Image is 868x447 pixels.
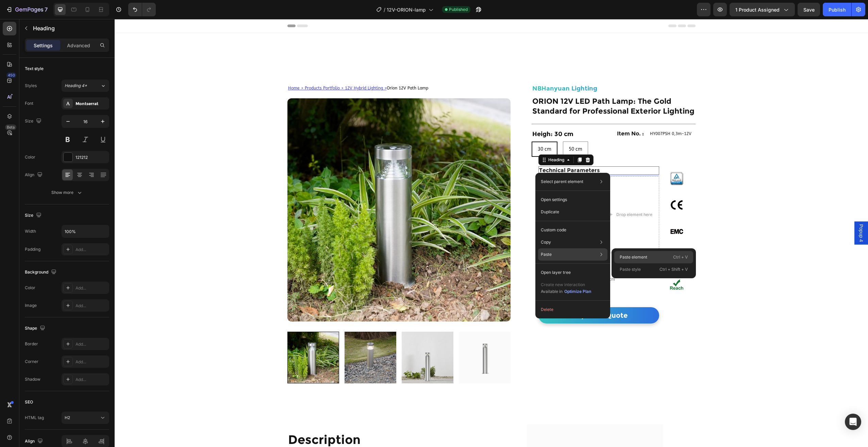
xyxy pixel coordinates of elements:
[25,154,35,160] div: Color
[541,179,583,185] p: Select parent element
[432,138,451,144] div: Heading
[76,303,107,309] div: Add...
[660,266,688,273] p: Ctrl + Shift + V
[25,228,36,234] div: Width
[173,79,396,302] img: NBHanyuan Lighting ORION 12V LED Path Lamp: The Gold Standard for Professional Exterior Lighting
[45,5,48,14] p: 7
[65,83,87,89] span: Heading 4*
[424,268,544,274] p: - Units per box：4 pcs
[743,205,750,223] span: Popup 4
[76,154,107,161] div: 121212
[62,225,109,237] input: Auto
[3,3,51,16] button: 7
[51,189,83,196] div: Show more
[384,6,385,13] span: /
[541,269,571,276] p: Open layer tree
[33,24,106,32] p: Heading
[541,251,552,258] p: Paste
[25,246,40,252] div: Padding
[541,209,559,215] p: Duplicate
[25,302,37,309] div: Image
[287,313,339,364] img: NBHanyuan Lighting ORION 12V LED Path Lamp: The Gold Standard for Professional Exterior Lighting
[417,111,460,120] legend: Heigh: 30 cm
[829,6,846,13] div: Publish
[555,206,569,219] img: nbhanyuan-lighting-Certification-icon-emc-electromagnetic-compatibility.jpg
[25,399,33,405] div: SEO
[423,127,437,133] span: 30 cm
[564,288,591,295] button: Optimize Plan
[173,67,272,71] u: Home > Products Portfolio > 12V Hybrid Lighting >
[735,6,780,13] span: 1 product assigned
[541,227,566,233] p: Custom code
[25,268,58,277] div: Background
[454,127,468,133] span: 50 cm
[555,259,569,272] img: nbhanyuan-lighting-Certification-icon-reach.jpg
[25,83,37,89] div: Styles
[455,290,513,302] p: Request a Quote
[803,7,815,13] span: Save
[272,67,314,71] span: Orion 12V Path Lamp
[417,77,581,98] h1: ORION 12V LED Path Lamp: The Gold Standard for Professional Exterior Lighting
[128,3,156,16] div: Undo/Redo
[25,376,40,382] div: Shadow
[555,153,569,166] img: nbhanyuan-lighting-Certification-icon-tuv.jpg
[449,6,468,13] span: Published
[62,80,109,92] button: Heading 4*
[62,412,109,424] button: H2
[620,254,647,260] p: Paste element
[424,196,481,212] p: - With IP67 waterproof safety polarity OO [DEMOGRAPHIC_DATA] plug
[76,377,107,383] div: Add...
[424,288,545,304] a: Request a Quote
[424,212,481,223] p: - Energy efficiency class: E
[798,3,820,16] button: Save
[481,160,487,165] div: 4
[555,179,569,193] img: nbhanyuan-lighting-Certification-icon-CE.jpg
[730,3,795,16] button: 1 product assigned
[620,266,641,272] p: Paste style
[25,211,43,220] div: Size
[424,258,544,263] p: - Product size: Φ9.8x30cm/Φ9.8x50cm
[424,238,545,247] h2: Technical Parameters
[230,313,282,364] img: NBHanyuan Lighting ORION 12V LED Path Lamp: The Gold Standard for Professional Exterior Lighting
[502,193,538,198] div: Drop element here
[25,437,44,446] div: Align
[417,65,581,74] h2: NBHanyuan Lighting
[25,324,47,333] div: Shape
[541,239,551,245] p: Copy
[25,117,43,126] div: Size
[387,6,426,13] span: 12V-ORION-lamp
[76,247,107,253] div: Add...
[823,3,851,16] button: Publish
[25,66,44,72] div: Text style
[25,285,35,291] div: Color
[76,341,107,347] div: Add...
[502,111,535,119] h2: Item No. :
[424,158,481,163] p: - 12VDC, 2W
[344,313,396,364] img: NBHanyuan Lighting ORION 12V LED Path Lamp: The Gold Standard for Professional Exterior Lighting
[424,174,481,190] p: - With 0.3m H05RN-F 2x0.75mm cable
[34,42,53,49] p: Settings
[424,147,545,156] h2: Rich Text Editor. Editing area: main
[424,148,544,155] p: Technical Parameters
[25,186,109,199] button: Show more
[25,170,44,180] div: Align
[25,100,33,106] div: Font
[541,289,563,294] span: Available in
[65,415,70,420] span: H2
[845,414,861,430] div: Open Intercom Messenger
[115,19,868,447] iframe: Design area
[424,163,481,173] p: - 15 x 2835 SMD LED, 250lm
[5,125,16,130] div: Beta
[76,101,107,107] div: Montserrat
[25,415,44,421] div: HTML tag
[564,288,591,295] div: Optimize Plan
[538,303,607,316] button: Delete
[6,72,16,78] div: 450
[535,111,581,119] h2: HY007PSH 0,3m-12V
[76,359,107,365] div: Add...
[76,285,107,291] div: Add...
[67,42,90,49] p: Advanced
[673,254,688,261] p: Ctrl + V
[541,281,591,288] p: Create new interaction
[25,341,38,347] div: Border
